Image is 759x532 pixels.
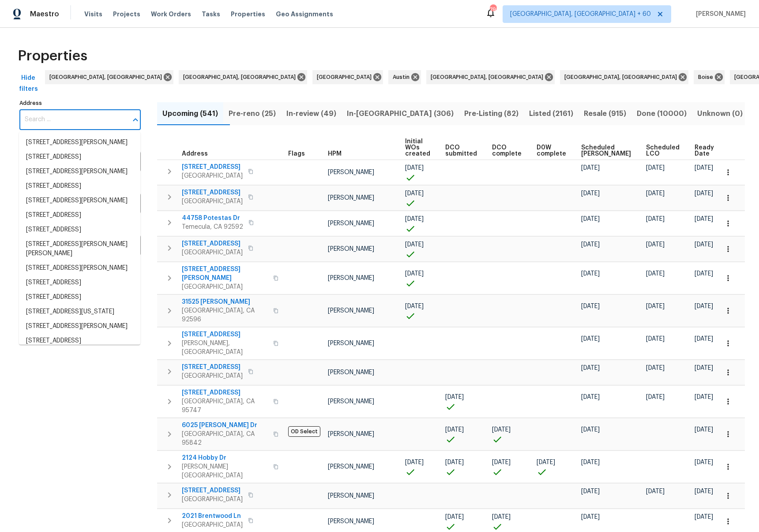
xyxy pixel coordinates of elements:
[328,464,374,470] span: [PERSON_NAME]
[584,108,626,120] span: Resale (915)
[19,179,140,193] li: [STREET_ADDRESS]
[646,336,665,342] span: [DATE]
[581,488,600,495] span: [DATE]
[695,165,713,171] span: [DATE]
[405,138,430,157] span: Initial WOs created
[49,73,165,82] span: [GEOGRAPHIC_DATA], [GEOGRAPHIC_DATA]
[695,514,713,520] span: [DATE]
[492,427,511,433] span: [DATE]
[182,197,243,206] span: [GEOGRAPHIC_DATA]
[581,427,600,433] span: [DATE]
[405,459,424,465] span: [DATE]
[19,150,140,164] li: [STREET_ADDRESS]
[405,303,424,309] span: [DATE]
[182,330,268,339] span: [STREET_ADDRESS]
[276,10,333,19] span: Geo Assignments
[405,242,424,248] span: [DATE]
[19,109,128,130] input: Search ...
[328,518,374,525] span: [PERSON_NAME]
[182,188,243,197] span: [STREET_ADDRESS]
[182,265,268,283] span: [STREET_ADDRESS][PERSON_NAME]
[405,271,424,277] span: [DATE]
[19,334,140,348] li: [STREET_ADDRESS]
[695,216,713,222] span: [DATE]
[445,514,464,520] span: [DATE]
[560,70,688,84] div: [GEOGRAPHIC_DATA], [GEOGRAPHIC_DATA]
[182,171,243,180] span: [GEOGRAPHIC_DATA]
[445,394,464,400] span: [DATE]
[537,145,566,157] span: D0W complete
[490,5,496,14] div: 791
[581,336,600,342] span: [DATE]
[182,486,243,495] span: [STREET_ADDRESS]
[18,52,87,60] span: Properties
[328,169,374,175] span: [PERSON_NAME]
[445,427,464,433] span: [DATE]
[151,10,191,19] span: Work Orders
[288,426,320,437] span: OD Select
[182,430,268,447] span: [GEOGRAPHIC_DATA], CA 95842
[113,10,140,19] span: Projects
[84,10,102,19] span: Visits
[19,193,140,208] li: [STREET_ADDRESS][PERSON_NAME]
[328,340,374,346] span: [PERSON_NAME]
[286,108,336,120] span: In-review (49)
[695,271,713,277] span: [DATE]
[405,165,424,171] span: [DATE]
[646,365,665,371] span: [DATE]
[695,242,713,248] span: [DATE]
[328,246,374,252] span: [PERSON_NAME]
[19,223,140,237] li: [STREET_ADDRESS]
[347,108,454,120] span: In-[GEOGRAPHIC_DATA] (306)
[288,151,305,157] span: Flags
[695,336,713,342] span: [DATE]
[19,100,141,106] label: Address
[464,108,519,120] span: Pre-Listing (82)
[695,427,713,433] span: [DATE]
[581,394,600,400] span: [DATE]
[646,488,665,495] span: [DATE]
[19,275,140,290] li: [STREET_ADDRESS]
[182,151,208,157] span: Address
[581,303,600,309] span: [DATE]
[328,195,374,201] span: [PERSON_NAME]
[19,135,140,150] li: [STREET_ADDRESS][PERSON_NAME]
[581,190,600,197] span: [DATE]
[162,108,218,120] span: Upcoming (541)
[312,70,383,84] div: [GEOGRAPHIC_DATA]
[581,165,600,171] span: [DATE]
[182,214,243,223] span: 44758 Potestas Dr
[182,298,268,306] span: 31525 [PERSON_NAME]
[695,145,714,157] span: Ready Date
[182,363,243,372] span: [STREET_ADDRESS]
[19,261,140,275] li: [STREET_ADDRESS][PERSON_NAME]
[182,521,243,529] span: [GEOGRAPHIC_DATA]
[445,459,464,465] span: [DATE]
[581,271,600,277] span: [DATE]
[388,70,421,84] div: Austin
[537,459,555,465] span: [DATE]
[698,73,717,82] span: Boise
[182,495,243,504] span: [GEOGRAPHIC_DATA]
[445,145,477,157] span: DCO submitted
[581,514,600,520] span: [DATE]
[182,462,268,480] span: [PERSON_NAME][GEOGRAPHIC_DATA]
[581,145,631,157] span: Scheduled [PERSON_NAME]
[393,73,413,82] span: Austin
[692,10,746,19] span: [PERSON_NAME]
[695,303,713,309] span: [DATE]
[30,10,59,19] span: Maestro
[328,398,374,405] span: [PERSON_NAME]
[182,421,268,430] span: 6025 [PERSON_NAME] Dr
[182,339,268,357] span: [PERSON_NAME], [GEOGRAPHIC_DATA]
[182,223,243,231] span: Temecula, CA 92592
[694,70,725,84] div: Boise
[328,151,342,157] span: HPM
[182,239,243,248] span: [STREET_ADDRESS]
[695,365,713,371] span: [DATE]
[179,70,307,84] div: [GEOGRAPHIC_DATA], [GEOGRAPHIC_DATA]
[328,369,374,376] span: [PERSON_NAME]
[646,216,665,222] span: [DATE]
[183,73,299,82] span: [GEOGRAPHIC_DATA], [GEOGRAPHIC_DATA]
[182,306,268,324] span: [GEOGRAPHIC_DATA], CA 92596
